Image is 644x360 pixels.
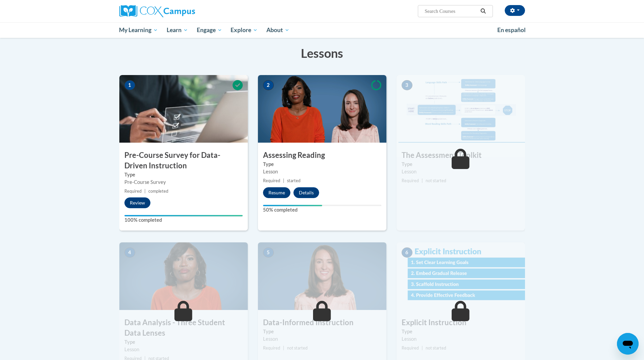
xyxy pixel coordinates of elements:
[262,22,294,38] a: About
[422,178,423,183] span: |
[144,189,146,194] span: |
[119,242,248,310] img: Course Image
[402,161,520,168] label: Type
[263,80,274,90] span: 2
[283,345,284,351] span: |
[397,150,525,161] h3: The Assessment Toolkit
[263,345,280,351] span: Required
[397,242,525,310] img: Course Image
[124,346,243,353] div: Lesson
[263,187,290,198] button: Resume
[124,171,243,178] label: Type
[402,247,412,258] span: 6
[197,26,222,34] span: Engage
[124,189,142,194] span: Required
[402,345,419,351] span: Required
[293,187,319,198] button: Details
[397,75,525,143] img: Course Image
[258,75,386,143] img: Course Image
[115,22,163,38] a: My Learning
[287,345,308,351] span: not started
[263,178,280,183] span: Required
[258,150,386,161] h3: Assessing Reading
[124,338,243,346] label: Type
[402,335,520,343] div: Lesson
[397,317,525,328] h3: Explicit Instruction
[119,75,248,143] img: Course Image
[148,189,168,194] span: completed
[402,328,520,335] label: Type
[402,178,419,183] span: Required
[231,26,258,34] span: Explore
[192,22,226,38] a: Engage
[263,206,381,214] label: 50% completed
[124,197,150,208] button: Review
[283,178,284,183] span: |
[478,7,488,15] button: Search
[422,345,423,351] span: |
[263,205,322,206] div: Your progress
[109,22,535,38] div: Main menu
[124,215,243,216] div: Your progress
[263,168,381,175] div: Lesson
[119,5,195,17] img: Cox Campus
[402,80,412,90] span: 3
[226,22,262,38] a: Explore
[263,328,381,335] label: Type
[167,26,188,34] span: Learn
[119,45,525,62] h3: Lessons
[119,5,248,17] a: Cox Campus
[124,178,243,186] div: Pre-Course Survey
[124,80,135,90] span: 1
[424,7,478,15] input: Search Courses
[119,150,248,171] h3: Pre-Course Survey for Data-Driven Instruction
[124,247,135,258] span: 4
[124,216,243,224] label: 100% completed
[266,26,289,34] span: About
[162,22,192,38] a: Learn
[402,168,520,175] div: Lesson
[497,26,526,33] span: En español
[263,247,274,258] span: 5
[505,5,525,16] button: Account Settings
[119,26,158,34] span: My Learning
[258,242,386,310] img: Course Image
[119,317,248,338] h3: Data Analysis - Three Student Data Lenses
[263,335,381,343] div: Lesson
[493,23,530,37] a: En español
[258,317,386,328] h3: Data-Informed Instruction
[426,178,446,183] span: not started
[263,161,381,168] label: Type
[617,333,639,355] iframe: Button to launch messaging window
[287,178,301,183] span: started
[426,345,446,351] span: not started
